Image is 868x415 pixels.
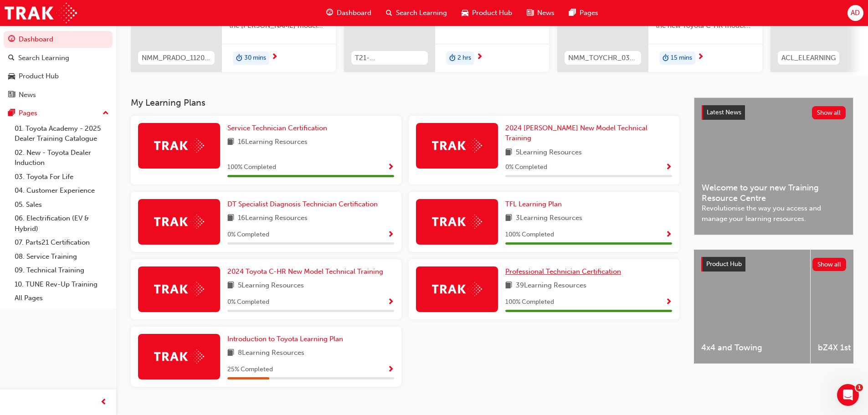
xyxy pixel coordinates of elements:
[142,53,211,63] span: NMM_PRADO_112024_MODULE_1
[671,53,692,63] span: 15 mins
[665,162,672,173] button: Show Progress
[580,8,598,18] span: Pages
[387,366,394,374] span: Show Progress
[227,199,381,210] a: DT Specialist Diagnosis Technician Certification
[454,4,519,22] a: car-iconProduct Hub
[227,124,327,132] span: Service Technician Certification
[457,53,471,63] span: 2 hrs
[4,87,113,103] a: News
[707,108,741,116] span: Latest News
[8,54,15,62] span: search-icon
[18,53,69,63] div: Search Learning
[505,213,512,224] span: book-icon
[131,97,679,108] h3: My Learning Plans
[19,71,59,82] div: Product Hub
[449,52,456,64] span: duration-icon
[665,164,672,172] span: Show Progress
[694,250,810,364] a: 4x4 and Towing
[505,230,554,240] span: 100 % Completed
[154,138,204,153] img: Trak
[568,53,637,63] span: NMM_TOYCHR_032024_MODULE_1
[396,8,447,18] span: Search Learning
[505,162,547,173] span: 0 % Completed
[227,213,234,224] span: book-icon
[227,162,276,173] span: 100 % Completed
[238,213,308,224] span: 16 Learning Resources
[387,164,394,172] span: Show Progress
[227,267,383,276] span: 2024 Toyota C-HR New Model Technical Training
[4,29,113,105] button: DashboardSearch LearningProduct HubNews
[11,277,113,292] a: 10. TUNE Rev-Up Training
[387,229,394,241] button: Show Progress
[462,7,468,19] span: car-icon
[702,203,846,224] span: Revolutionise the way you access and manage your learning resources.
[537,8,555,18] span: News
[505,147,512,159] span: book-icon
[4,50,113,67] a: Search Learning
[355,53,424,63] span: T21-FOD_HVIS_PREREQ
[505,200,562,208] span: TFL Learning Plan
[505,297,554,307] span: 100 % Completed
[432,138,482,153] img: Trak
[238,280,304,292] span: 5 Learning Resources
[476,53,483,61] span: next-icon
[271,53,278,61] span: next-icon
[387,231,394,239] span: Show Progress
[516,147,582,159] span: 5 Learning Resources
[387,364,394,375] button: Show Progress
[387,162,394,173] button: Show Progress
[319,4,379,22] a: guage-iconDashboard
[432,282,482,296] img: Trak
[472,8,512,18] span: Product Hub
[19,90,36,100] div: News
[103,108,109,119] span: up-icon
[11,236,113,250] a: 07. Parts21 Certification
[11,122,113,146] a: 01. Toyota Academy - 2025 Dealer Training Catalogue
[702,105,846,120] a: Latest NewsShow all
[505,199,565,210] a: TFL Learning Plan
[781,53,836,63] span: ACL_ELEARNING
[516,213,582,224] span: 3 Learning Resources
[227,280,234,292] span: book-icon
[701,257,846,272] a: Product HubShow all
[665,298,672,307] span: Show Progress
[11,170,113,184] a: 03. Toyota For Life
[837,384,859,406] iframe: Intercom live chat
[663,52,669,64] span: duration-icon
[665,231,672,239] span: Show Progress
[4,31,113,48] a: Dashboard
[227,334,347,344] a: Introduction to Toyota Learning Plan
[227,348,234,359] span: book-icon
[519,4,562,22] a: news-iconNews
[5,3,77,23] a: Trak
[8,91,15,99] span: news-icon
[154,215,204,229] img: Trak
[154,349,204,364] img: Trak
[11,291,113,305] a: All Pages
[154,282,204,296] img: Trak
[505,123,672,143] a: 2024 [PERSON_NAME] New Model Technical Training
[337,8,371,18] span: Dashboard
[326,7,333,19] span: guage-icon
[386,7,392,19] span: search-icon
[516,280,586,292] span: 39 Learning Resources
[11,263,113,277] a: 09. Technical Training
[694,97,853,235] a: Latest NewsShow allWelcome to your new Training Resource CentreRevolutionise the way you access a...
[379,4,454,22] a: search-iconSearch Learning
[227,137,234,148] span: book-icon
[11,250,113,264] a: 08. Service Training
[244,53,266,63] span: 30 mins
[851,8,860,18] span: AD
[227,364,273,375] span: 25 % Completed
[4,105,113,122] button: Pages
[238,137,308,148] span: 16 Learning Resources
[856,384,863,391] span: 1
[665,297,672,308] button: Show Progress
[227,266,387,277] a: 2024 Toyota C-HR New Model Technical Training
[505,267,621,276] span: Professional Technician Certification
[19,108,37,118] div: Pages
[847,5,863,21] button: AD
[387,297,394,308] button: Show Progress
[505,124,647,143] span: 2024 [PERSON_NAME] New Model Technical Training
